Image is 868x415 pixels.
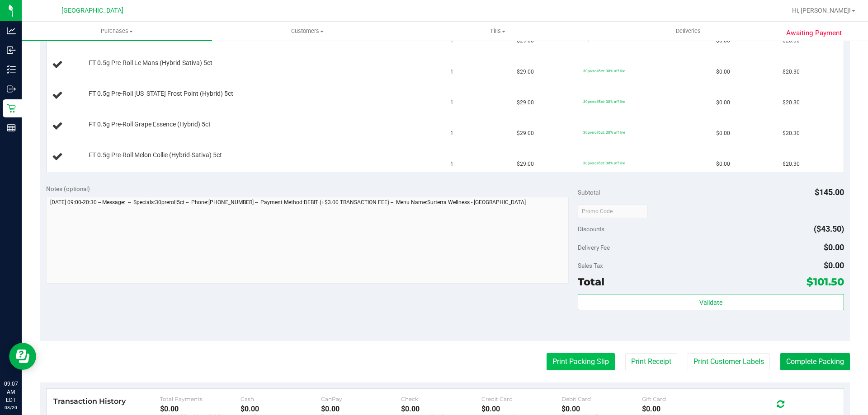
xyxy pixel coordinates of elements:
inline-svg: Analytics [7,26,16,35]
span: Subtotal [578,189,600,196]
inline-svg: Outbound [7,84,16,93]
span: $0.00 [716,68,730,76]
span: Total [578,275,604,288]
span: Sales Tax [578,262,603,269]
input: Promo Code [578,205,648,218]
div: Credit Card [481,396,562,402]
a: Deliveries [593,22,783,41]
inline-svg: Retail [7,104,16,113]
div: $0.00 [160,405,241,413]
span: 1 [450,129,453,138]
span: $0.00 [716,160,730,168]
inline-svg: Inbound [7,46,16,55]
button: Print Receipt [625,353,677,370]
span: FT 0.5g Pre-Roll Le Mans (Hybrid-Sativa) 5ct [89,59,212,67]
div: $0.00 [321,405,401,413]
span: $0.00 [716,98,730,107]
span: Tills [403,27,592,35]
div: Total Payments [160,396,241,402]
span: Notes (optional) [46,185,90,192]
div: $0.00 [481,405,562,413]
span: Discounts [578,221,604,237]
div: $0.00 [241,405,321,413]
inline-svg: Inventory [7,65,16,74]
span: $20.30 [783,160,800,168]
div: Gift Card [642,396,722,402]
span: 30preroll5ct: 30% off line [583,69,625,73]
span: $0.00 [824,242,844,252]
span: $20.30 [783,98,800,107]
a: Tills [402,22,593,41]
span: $145.00 [815,187,844,197]
p: 09:07 AM EDT [4,380,18,404]
button: Validate [578,294,844,310]
span: $0.00 [824,261,844,270]
a: Customers [212,22,402,41]
span: 1 [450,68,453,76]
span: [GEOGRAPHIC_DATA] [61,7,123,14]
span: Delivery Fee [578,244,610,251]
span: Hi, [PERSON_NAME]! [792,7,851,14]
span: $29.00 [517,160,534,168]
span: Deliveries [664,27,713,35]
span: $20.30 [783,129,800,138]
span: ($43.50) [814,224,844,233]
a: Purchases [22,22,212,41]
span: 30preroll5ct: 30% off line [583,161,625,165]
span: Customers [212,27,402,35]
span: FT 0.5g Pre-Roll [US_STATE] Frost Point (Hybrid) 5ct [89,89,233,98]
div: Cash [241,396,321,402]
div: Check [401,396,481,402]
button: Print Customer Labels [688,353,770,370]
span: Purchases [22,27,212,35]
button: Complete Packing [780,353,850,370]
span: FT 0.5g Pre-Roll Grape Essence (Hybrid) 5ct [89,120,211,129]
span: $20.30 [783,68,800,76]
span: $29.00 [517,98,534,107]
button: Print Packing Slip [547,353,615,370]
inline-svg: Reports [7,123,16,132]
div: $0.00 [401,405,481,413]
span: 1 [450,98,453,107]
span: 30preroll5ct: 30% off line [583,130,625,135]
p: 08/20 [4,404,18,411]
span: $101.50 [807,275,844,288]
span: 30preroll5ct: 30% off line [583,99,625,104]
span: $29.00 [517,68,534,76]
span: Validate [699,299,722,306]
iframe: Resource center [9,343,36,370]
div: CanPay [321,396,401,402]
div: $0.00 [561,405,642,413]
span: 1 [450,160,453,168]
span: FT 0.5g Pre-Roll Melon Collie (Hybrid-Sativa) 5ct [89,151,222,159]
span: Awaiting Payment [786,28,842,38]
span: $0.00 [716,129,730,138]
div: $0.00 [642,405,722,413]
span: $29.00 [517,129,534,138]
div: Debit Card [561,396,642,402]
